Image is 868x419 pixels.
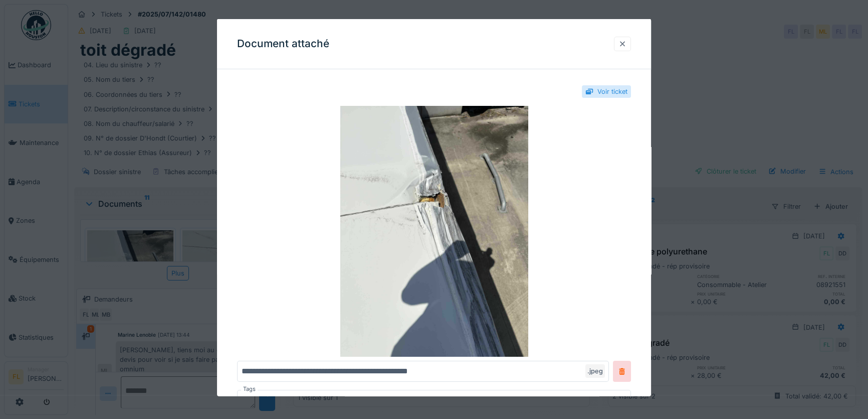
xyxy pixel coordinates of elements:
[237,106,631,357] img: ec293e4a-d0c1-4d6c-a997-2803c4bd2a4c-Messenger_creation_FBD53B30-7313-4A46-B0A3-B5BCFAA26B71.jpeg
[585,364,605,378] div: .jpeg
[597,87,627,96] div: Voir ticket
[242,394,287,405] div: Sélection
[237,38,329,50] h3: Document attaché
[241,385,258,393] label: Tags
